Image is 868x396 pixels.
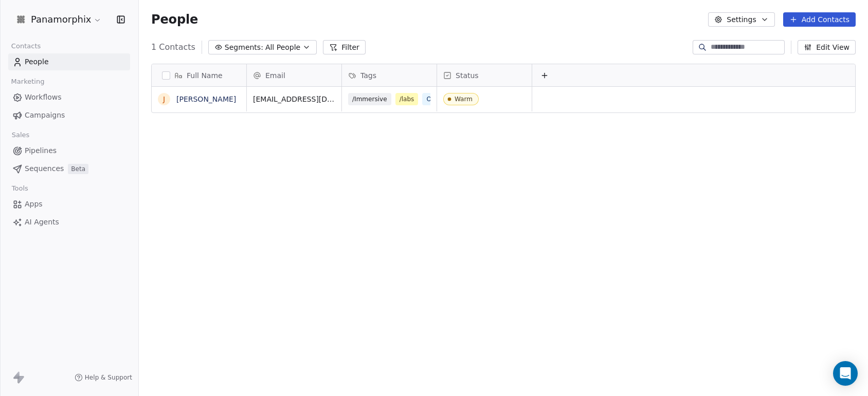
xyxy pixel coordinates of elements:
span: /Immersive [348,93,391,105]
button: Edit View [798,40,856,54]
span: Apps [25,199,43,210]
span: Email [265,70,285,81]
div: Warm [455,96,473,103]
span: Marketing [7,74,49,89]
div: Status [437,64,532,86]
button: Settings [708,12,774,27]
div: grid [152,87,247,388]
div: Open Intercom Messenger [833,361,858,386]
div: J [163,94,165,105]
a: SequencesBeta [8,160,130,177]
span: Pipelines [25,145,57,156]
span: Tools [7,181,32,196]
span: [EMAIL_ADDRESS][DOMAIN_NAME] [253,94,335,104]
a: People [8,53,130,70]
span: Sales [7,127,34,143]
button: Filter [323,40,366,54]
span: Sequences [25,163,64,174]
span: /labs [395,93,419,105]
div: grid [247,87,856,388]
a: Help & Support [75,373,132,382]
span: People [25,56,49,67]
span: Segments: [225,42,263,53]
div: Tags [342,64,437,86]
span: Oil & Gas [422,93,459,105]
span: AI Agents [25,217,59,228]
span: Contacts [7,39,45,54]
div: Email [247,64,341,86]
a: Workflows [8,89,130,106]
img: Screenshot%202025-09-10%20at%2016.11.01.png [14,13,27,26]
a: Campaigns [8,107,130,124]
span: People [151,12,198,27]
span: 1 Contacts [151,41,195,53]
span: All People [265,42,300,53]
span: Panamorphix [31,13,91,26]
a: [PERSON_NAME] [176,95,236,103]
a: Pipelines [8,142,130,159]
div: Full Name [152,64,246,86]
span: Campaigns [25,110,65,121]
span: Full Name [187,70,223,81]
span: Tags [360,70,376,81]
span: Help & Support [85,373,132,382]
span: Workflows [25,92,62,103]
a: Apps [8,196,130,213]
button: Add Contacts [783,12,856,27]
a: AI Agents [8,214,130,231]
span: Beta [68,164,88,174]
button: Panamorphix [12,11,104,28]
span: Status [456,70,479,81]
